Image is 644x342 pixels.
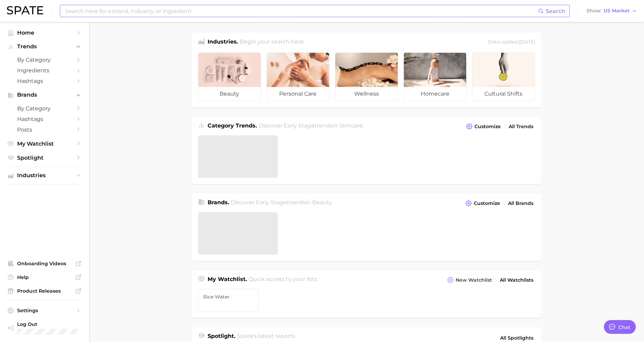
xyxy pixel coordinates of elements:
[500,277,533,283] span: All Watchlists
[339,122,363,129] span: skincare
[474,200,500,206] span: Customize
[5,65,84,76] a: Ingredients
[5,27,84,38] a: Home
[546,8,565,14] span: Search
[498,276,535,285] a: All Watchlists
[17,92,72,98] span: Brands
[249,275,319,285] h2: Quick access to your lists.
[5,114,84,124] a: Hashtags
[5,319,84,337] a: Log out. Currently logged in with e-mail ykkim110@cosrx.co.kr.
[404,52,467,101] a: homecare
[5,305,84,316] a: Settings
[17,29,72,36] span: Home
[17,307,72,314] span: Settings
[585,7,639,15] button: ShowUS Market
[5,103,84,114] a: by Category
[509,124,533,130] span: All Trends
[446,275,494,285] button: New Watchlist
[17,67,72,74] span: Ingredients
[198,87,261,101] span: beauty
[64,5,538,17] input: Search here for a brand, industry, or ingredient
[5,286,84,296] a: Product Releases
[198,289,259,312] a: rice water
[240,38,305,47] h2: Begin your search here.
[17,321,78,327] span: Log Out
[456,277,492,283] span: New Watchlist
[312,199,332,206] span: beauty
[17,288,72,294] span: Product Releases
[507,122,535,131] a: All Trends
[472,87,535,101] span: cultural shifts
[7,6,43,14] img: SPATE
[465,122,503,131] button: Customize
[208,275,247,285] h1: My Watchlist.
[5,272,84,282] a: Help
[17,172,72,179] span: Industries
[508,200,533,206] span: All Brands
[5,41,84,52] button: Trends
[5,76,84,86] a: Hashtags
[17,116,72,122] span: Hashtags
[267,52,330,101] a: personal care
[5,170,84,181] button: Industries
[17,274,72,280] span: Help
[500,334,533,342] span: All Spotlights
[472,52,535,101] a: cultural shifts
[335,52,398,101] a: wellness
[208,38,238,47] h1: Industries.
[488,38,535,47] div: Data update: [DATE]
[506,199,535,208] a: All Brands
[208,122,257,129] span: Category Trends .
[203,294,254,300] span: rice water
[259,122,364,129] span: Discover Early Stage trends in .
[17,260,72,267] span: Onboarding Videos
[17,44,72,50] span: Trends
[474,124,501,130] span: Customize
[17,105,72,112] span: by Category
[208,199,229,206] span: Brands .
[404,87,466,101] span: homecare
[17,78,72,84] span: Hashtags
[335,87,398,101] span: wellness
[267,87,329,101] span: personal care
[5,152,84,163] a: Spotlight
[5,138,84,149] a: My Watchlist
[17,155,72,161] span: Spotlight
[17,126,72,133] span: Posts
[586,9,602,13] span: Show
[5,258,84,269] a: Onboarding Videos
[17,57,72,63] span: by Category
[464,198,502,208] button: Customize
[17,141,72,147] span: My Watchlist
[5,90,84,100] button: Brands
[198,52,261,101] a: beauty
[231,199,333,206] span: Discover Early Stage brands in .
[5,124,84,135] a: Posts
[604,9,630,13] span: US Market
[5,54,84,65] a: by Category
